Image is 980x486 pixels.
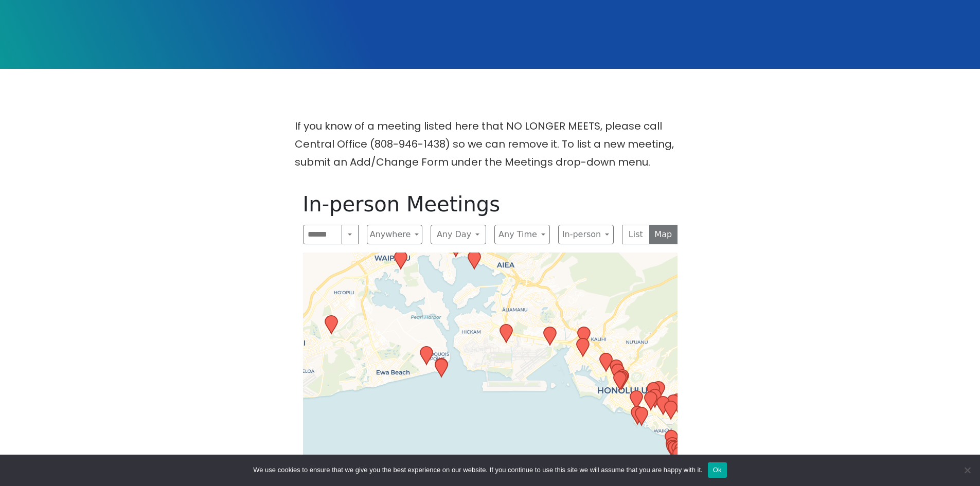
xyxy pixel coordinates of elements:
[558,225,614,244] button: In-person
[708,462,727,478] button: Ok
[342,225,358,244] button: Search
[494,225,550,244] button: Any Time
[622,225,650,244] button: List
[367,225,422,244] button: Anywhere
[303,192,678,217] h1: In-person Meetings
[303,225,343,244] input: Search
[431,225,486,244] button: Any Day
[649,225,678,244] button: Map
[962,465,972,475] span: No
[253,465,702,475] span: We use cookies to ensure that we give you the best experience on our website. If you continue to ...
[295,117,686,171] p: If you know of a meeting listed here that NO LONGER MEETS, please call Central Office (808-946-14...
